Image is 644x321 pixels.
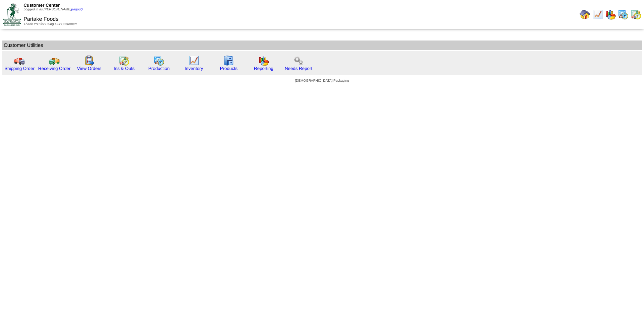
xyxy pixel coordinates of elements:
span: Thank You for Being Our Customer! [23,22,77,26]
img: truck.gif [14,55,25,66]
img: calendarprod.gif [618,9,629,20]
img: home.gif [580,9,590,20]
a: Needs Report [285,66,312,71]
img: ZoRoCo_Logo(Green%26Foil)%20jpg.webp [3,3,21,25]
td: Customer Utilities [2,41,642,50]
img: calendarinout.gif [631,9,641,20]
span: Partake Foods [23,16,58,22]
span: [DEMOGRAPHIC_DATA] Packaging [295,79,349,83]
img: calendarinout.gif [119,55,129,66]
a: Products [220,66,238,71]
img: workorder.gif [84,55,95,66]
img: line_graph.gif [189,55,199,66]
a: Receiving Order [38,66,70,71]
img: graph.gif [258,55,269,66]
a: Ins & Outs [114,66,135,71]
a: Shipping Order [4,66,35,71]
a: Inventory [185,66,203,71]
span: Customer Center [23,3,60,8]
img: truck2.gif [49,55,60,66]
img: workflow.png [293,55,304,66]
img: cabinet.gif [223,55,234,66]
img: calendarprod.gif [154,55,164,66]
img: graph.gif [605,9,616,20]
a: (logout) [71,8,83,11]
a: Production [148,66,170,71]
a: View Orders [77,66,101,71]
span: Logged in as [PERSON_NAME] [23,8,83,11]
a: Reporting [254,66,273,71]
img: line_graph.gif [592,9,603,20]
